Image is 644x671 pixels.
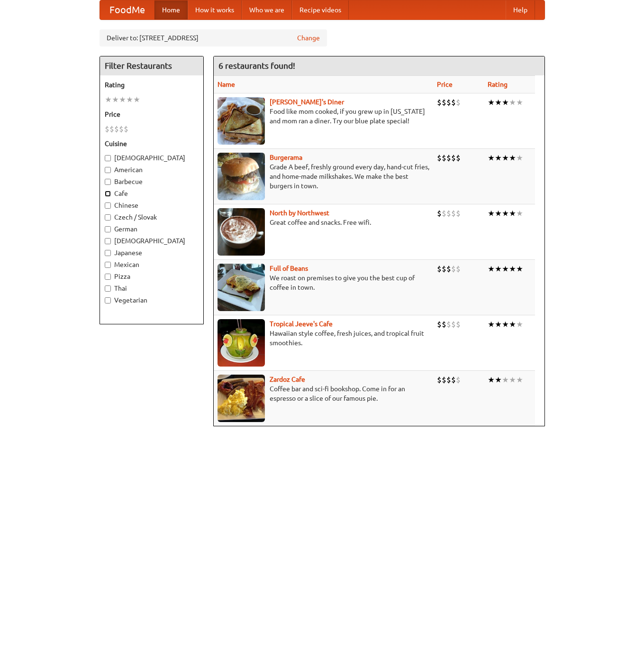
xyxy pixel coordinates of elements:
[218,218,429,227] p: Great coffee and snacks. Free wifi.
[105,272,199,281] label: Pizza
[292,0,349,19] a: Recipe videos
[105,201,199,210] label: Chinese
[100,56,203,75] h4: Filter Restaurants
[495,375,502,385] li: ★
[218,107,429,126] p: Food like mom cooked, if you grew up in [US_STATE] and mom ran a diner. Try our blue plate special!
[509,319,516,330] li: ★
[270,320,333,328] a: Tropical Jeeve's Cafe
[105,224,199,234] label: German
[109,124,114,134] li: $
[100,0,154,19] a: FoodMe
[105,191,111,197] input: Cafe
[506,0,535,19] a: Help
[442,319,446,330] li: $
[218,384,429,403] p: Coffee bar and sci-fi bookshop. Come in for an espresso or a slice of our famous pie.
[502,208,509,219] li: ★
[502,264,509,274] li: ★
[451,208,456,219] li: $
[456,319,461,330] li: $
[105,179,111,185] input: Barbecue
[105,177,199,186] label: Barbecue
[105,110,199,119] h5: Price
[437,81,453,88] a: Price
[488,375,495,385] li: ★
[456,264,461,274] li: $
[105,297,111,303] input: Vegetarian
[442,375,446,385] li: $
[502,319,509,330] li: ★
[437,319,442,330] li: $
[442,153,446,163] li: $
[105,167,111,173] input: American
[105,284,199,293] label: Thai
[516,375,523,385] li: ★
[446,208,451,219] li: $
[188,0,242,19] a: How it works
[509,208,516,219] li: ★
[437,375,442,385] li: $
[488,319,495,330] li: ★
[105,226,111,232] input: German
[509,153,516,163] li: ★
[105,260,199,269] label: Mexican
[451,97,456,108] li: $
[516,97,523,108] li: ★
[119,124,124,134] li: $
[437,153,442,163] li: $
[509,97,516,108] li: ★
[114,124,119,134] li: $
[456,153,461,163] li: $
[270,265,308,272] b: Full of Beans
[451,319,456,330] li: $
[446,264,451,274] li: $
[218,153,265,200] img: burgerama.jpg
[218,264,265,311] img: beans.jpg
[451,375,456,385] li: $
[516,319,523,330] li: ★
[218,162,429,191] p: Grade A beef, freshly ground every day, hand-cut fries, and home-made milkshakes. We make the bes...
[446,319,451,330] li: $
[437,264,442,274] li: $
[495,319,502,330] li: ★
[105,165,199,175] label: American
[105,139,199,148] h5: Cuisine
[270,209,329,217] a: North by Northwest
[437,208,442,219] li: $
[442,208,446,219] li: $
[105,80,199,90] h5: Rating
[509,375,516,385] li: ★
[105,94,112,105] li: ★
[218,97,265,145] img: sallys.jpg
[502,153,509,163] li: ★
[218,319,265,367] img: jeeves.jpg
[442,264,446,274] li: $
[297,33,320,43] a: Change
[456,208,461,219] li: $
[105,212,199,222] label: Czech / Slovak
[516,153,523,163] li: ★
[488,81,508,88] a: Rating
[270,98,344,106] a: [PERSON_NAME]'s Diner
[105,248,199,257] label: Japanese
[446,375,451,385] li: $
[105,295,199,305] label: Vegetarian
[242,0,292,19] a: Who we are
[488,153,495,163] li: ★
[126,94,133,105] li: ★
[105,202,111,209] input: Chinese
[502,375,509,385] li: ★
[218,208,265,256] img: north.jpg
[105,262,111,268] input: Mexican
[451,264,456,274] li: $
[124,124,128,134] li: $
[218,61,295,70] ng-pluralize: 6 restaurants found!
[270,376,305,383] b: Zardoz Cafe
[495,153,502,163] li: ★
[119,94,126,105] li: ★
[270,154,302,161] a: Burgerama
[105,285,111,292] input: Thai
